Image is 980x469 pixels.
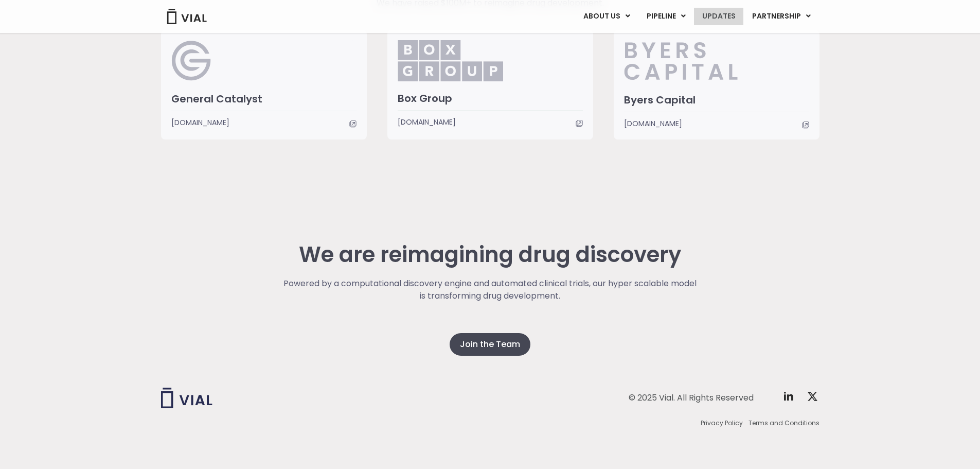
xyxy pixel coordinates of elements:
a: Terms and Conditions [749,419,819,428]
img: Vial Logo [166,9,207,24]
a: PIPELINEMenu Toggle [638,8,693,25]
h3: Box Group [398,92,583,105]
a: [DOMAIN_NAME] [624,118,809,129]
p: Powered by a computational discovery engine and automated clinical trials, our hyper scalable mod... [282,277,698,302]
img: Box_Group.png [398,40,503,81]
span: [DOMAIN_NAME] [171,117,229,128]
img: General Catalyst Logo [171,40,212,81]
a: ABOUT USMenu Toggle [575,8,638,25]
h2: We are reimagining drug discovery [282,242,698,267]
span: Join the Team [460,338,520,351]
a: Join the Team [450,333,530,356]
div: © 2025 Vial. All Rights Reserved [629,392,754,404]
h3: General Catalyst [171,92,357,106]
h3: Byers Capital [624,93,809,107]
a: PARTNERSHIPMenu Toggle [744,8,819,25]
span: [DOMAIN_NAME] [398,116,456,128]
a: UPDATES [694,8,743,25]
span: [DOMAIN_NAME] [624,118,682,129]
img: Byers_Capital.svg [624,40,779,81]
img: Vial logo wih "Vial" spelled out [161,388,212,408]
a: [DOMAIN_NAME] [171,117,357,128]
a: [DOMAIN_NAME] [398,116,583,128]
a: Privacy Policy [701,419,743,428]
